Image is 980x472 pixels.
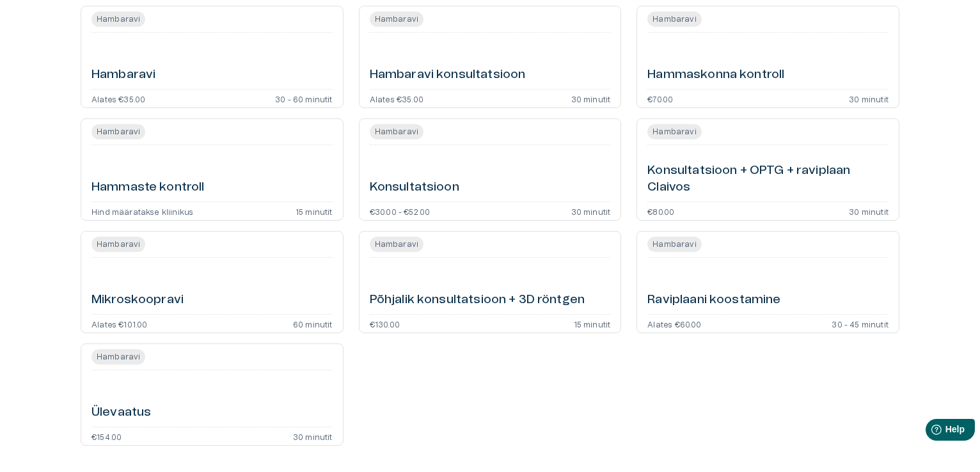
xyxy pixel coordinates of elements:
[647,67,784,84] h6: Hammaskonna kontroll
[370,124,423,139] span: Hambaravi
[81,118,344,221] a: Open service booking details
[359,118,622,221] a: Open service booking details
[91,349,145,365] span: Hambaravi
[370,95,423,102] p: Alates €35.00
[359,6,622,108] a: Open service booking details
[647,237,701,252] span: Hambaravi
[91,207,193,215] p: Hind määratakse kliinikus
[293,320,333,327] p: 60 minutit
[91,292,184,309] h6: Mikroskoopravi
[370,292,585,309] h6: Põhjalik konsultatsioon + 3D röntgen
[636,118,899,221] a: Open service booking details
[370,320,400,327] p: €130.00
[636,6,899,108] a: Open service booking details
[849,207,889,215] p: 30 minutit
[647,95,673,102] p: €70.00
[370,67,526,84] h6: Hambaravi konsultatsioon
[81,343,344,446] a: Open service booking details
[647,207,674,215] p: €80.00
[647,320,701,327] p: Alates €60.00
[571,95,611,102] p: 30 minutit
[359,231,622,333] a: Open service booking details
[370,12,423,27] span: Hambaravi
[370,207,431,215] p: €30.00 - €52.00
[880,414,980,450] iframe: Help widget launcher
[91,12,145,27] span: Hambaravi
[81,231,344,333] a: Open service booking details
[91,95,145,102] p: Alates €35.00
[91,432,122,440] p: €154.00
[293,432,333,440] p: 30 minutit
[91,237,145,252] span: Hambaravi
[647,12,701,27] span: Hambaravi
[275,95,333,102] p: 30 - 60 minutit
[849,95,889,102] p: 30 minutit
[571,207,611,215] p: 30 minutit
[832,320,889,327] p: 30 - 45 minutit
[370,179,459,196] h6: Konsultatsioon
[91,67,155,84] h6: Hambaravi
[91,124,145,139] span: Hambaravi
[636,231,899,333] a: Open service booking details
[647,292,780,309] h6: Raviplaani koostamine
[91,320,147,327] p: Alates €101.00
[574,320,611,327] p: 15 minutit
[91,179,205,196] h6: Hammaste kontroll
[91,404,151,421] h6: Ülevaatus
[370,237,423,252] span: Hambaravi
[296,207,333,215] p: 15 minutit
[647,162,889,196] h6: Konsultatsioon + OPTG + raviplaan Claivos
[81,6,344,108] a: Open service booking details
[647,124,701,139] span: Hambaravi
